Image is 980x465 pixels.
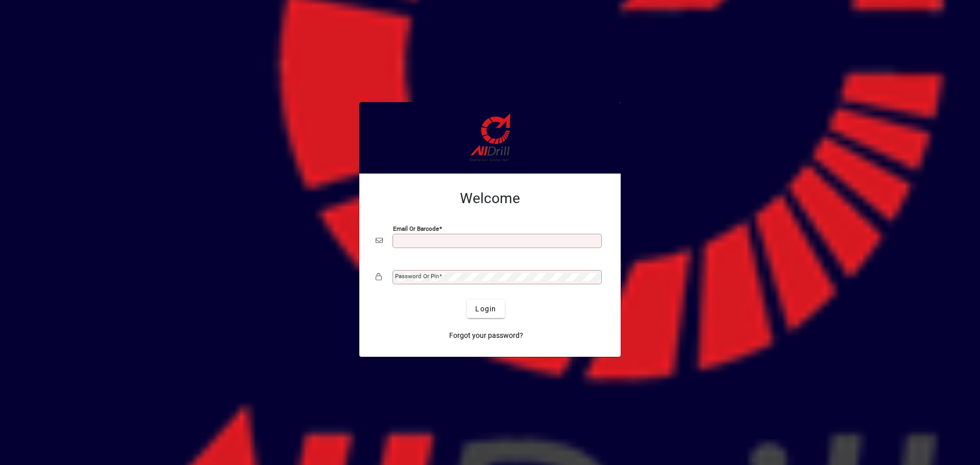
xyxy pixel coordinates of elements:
h2: Welcome [376,190,604,207]
button: Login [467,300,504,318]
mat-label: Email or Barcode [393,225,439,232]
span: Login [475,304,496,314]
a: Forgot your password? [445,326,527,345]
mat-label: Password or Pin [395,273,439,280]
span: Forgot your password? [449,330,523,341]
